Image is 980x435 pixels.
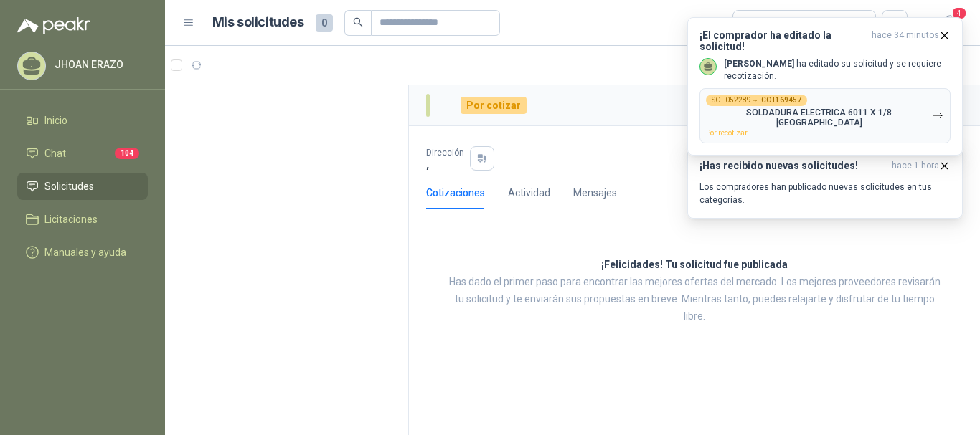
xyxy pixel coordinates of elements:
p: Dirección [426,148,464,158]
p: , [426,158,464,170]
span: 4 [951,6,967,20]
b: COT169457 [761,97,801,104]
img: Logo peakr [17,17,90,34]
h3: ¡Felicidades! Tu solicitud fue publicada [601,257,788,274]
p: ha editado su solicitud y se requiere recotización. [724,58,951,82]
a: Solicitudes [17,173,148,200]
span: Por recotizar [706,129,748,137]
span: Chat [44,145,66,161]
span: 104 [115,148,139,159]
p: SOLDADURA ELECTRICA 6011 X 1/8 [GEOGRAPHIC_DATA] [706,107,932,128]
span: hace 34 minutos [872,29,939,52]
a: Manuales y ayuda [17,239,148,266]
button: ¡El comprador ha editado la solicitud!hace 34 minutos [PERSON_NAME] ha editado su solicitud y se ... [687,17,963,156]
h3: ¡El comprador ha editado la solicitud! [699,29,866,52]
a: Inicio [17,107,148,134]
div: Actividad [508,185,550,201]
span: Manuales y ayuda [44,244,126,260]
span: Inicio [44,113,67,128]
button: SOL052289→COT169457SOLDADURA ELECTRICA 6011 X 1/8 [GEOGRAPHIC_DATA]Por recotizar [699,88,951,143]
a: Chat104 [17,140,148,167]
span: 0 [316,14,333,32]
span: search [353,17,363,27]
p: Has dado el primer paso para encontrar las mejores ofertas del mercado. Los mejores proveedores r... [445,274,944,325]
h1: Mis solicitudes [212,12,304,33]
a: Licitaciones [17,206,148,233]
button: 4 [937,10,963,36]
div: Cotizaciones [426,185,485,201]
div: Por cotizar [461,97,527,114]
b: [PERSON_NAME] [724,59,794,69]
div: Mensajes [573,185,617,201]
span: Licitaciones [44,211,98,227]
div: Todas [742,15,772,31]
div: SOL052289 → [706,95,807,106]
span: Solicitudes [44,178,94,194]
button: ¡Has recibido nuevas solicitudes!hace 1 hora Los compradores han publicado nuevas solicitudes en ... [687,148,963,219]
p: Los compradores han publicado nuevas solicitudes en tus categorías. [699,181,951,206]
p: JHOAN ERAZO [55,59,144,70]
